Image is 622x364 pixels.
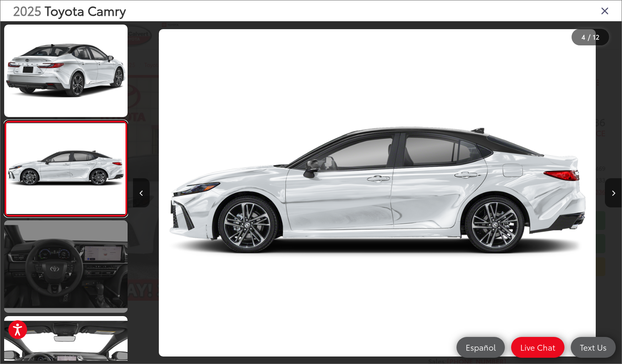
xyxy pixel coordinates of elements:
[571,337,616,358] a: Text Us
[516,342,559,352] span: Live Chat
[601,5,609,16] i: Close gallery
[3,24,129,118] img: 2025 Toyota Camry XSE
[587,34,591,40] span: /
[133,29,622,357] div: 2025 Toyota Camry XSE 3
[159,29,596,357] img: 2025 Toyota Camry XSE
[456,337,505,358] a: Español
[5,123,127,214] img: 2025 Toyota Camry XSE
[511,337,564,358] a: Live Chat
[461,342,500,352] span: Español
[582,32,585,41] span: 4
[13,1,41,19] span: 2025
[45,1,126,19] span: Toyota Camry
[576,342,611,352] span: Text Us
[605,178,622,207] button: Next image
[133,178,150,207] button: Previous image
[593,32,599,41] span: 12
